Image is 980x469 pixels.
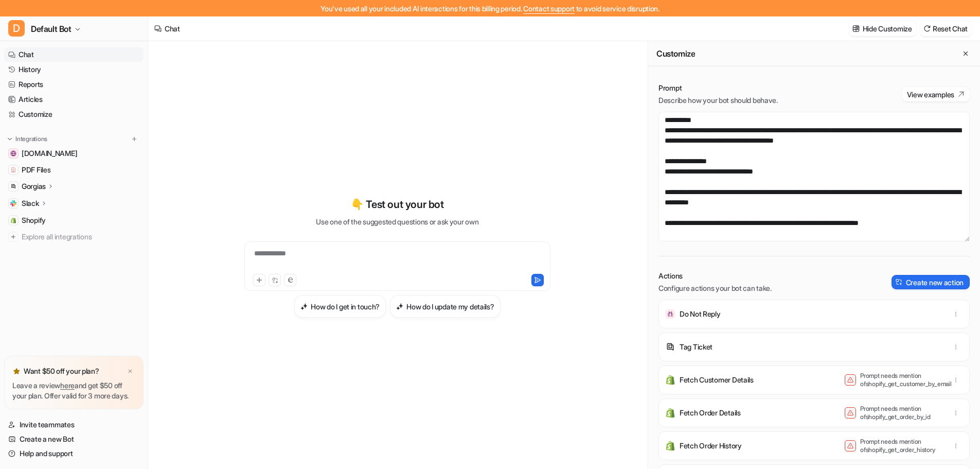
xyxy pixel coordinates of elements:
p: Configure actions your bot can take. [658,283,772,293]
p: Leave a review and get $50 off your plan. Offer valid for 3 more days. [12,380,135,401]
img: create-action-icon.svg [896,279,903,286]
p: Prompt [658,83,778,93]
p: Fetch Customer Details [680,375,754,385]
img: Fetch Order History icon [665,441,675,451]
a: help.years.com[DOMAIN_NAME] [4,146,144,161]
button: Reset Chat [920,21,972,36]
span: Default Bot [31,22,72,36]
p: Do Not Reply [680,309,721,319]
h2: Customize [656,48,695,59]
h3: How do I get in touch? [311,301,380,312]
a: Explore all integrations [4,230,144,244]
a: Reports [4,77,144,92]
a: Help and support [4,446,144,461]
p: Fetch Order History [680,441,742,451]
img: Slack [10,200,16,206]
p: Hide Customize [863,23,912,34]
a: Customize [4,107,144,121]
button: Integrations [4,134,50,144]
span: [DOMAIN_NAME] [22,148,77,159]
span: Explore all integrations [22,229,139,245]
p: Prompt needs mention of shopify_get_customer_by_email [860,372,942,388]
a: here [60,381,75,390]
span: Shopify [22,215,46,225]
p: Fetch Order Details [680,408,741,418]
button: Hide Customize [849,21,916,36]
span: PDF Files [22,165,50,175]
button: View examples [902,87,970,101]
img: star [12,367,21,375]
img: expand menu [6,135,13,143]
img: reset [923,25,931,32]
img: explore all integrations [8,232,19,242]
p: Use one of the suggested questions or ask your own [316,216,478,227]
a: Create a new Bot [4,432,144,446]
img: How do I get in touch? [300,303,308,310]
p: Integrations [15,135,47,143]
p: 👇 Test out your bot [351,197,443,212]
img: Tag Ticket icon [665,342,675,352]
a: ShopifyShopify [4,213,144,228]
p: Prompt needs mention of shopify_get_order_history [860,438,942,454]
button: How do I get in touch?How do I get in touch? [294,295,386,318]
img: Gorgias [10,183,16,189]
p: Gorgias [22,181,46,192]
p: Tag Ticket [680,342,712,352]
h3: How do I update my details? [406,301,494,312]
span: Contact support [523,4,575,13]
img: menu_add.svg [131,135,138,143]
button: Create new action [892,275,970,289]
button: Close flyout [959,47,972,60]
img: PDF Files [10,167,16,173]
span: D [8,20,25,37]
p: Want $50 off your plan? [24,366,99,376]
div: Chat [165,23,180,34]
img: Fetch Order Details icon [665,408,675,418]
p: Slack [22,198,39,209]
img: Do Not Reply icon [665,309,675,319]
img: customize [852,25,860,32]
a: PDF FilesPDF Files [4,163,144,177]
p: Actions [658,271,772,281]
a: Chat [4,47,144,62]
img: Shopify [10,217,16,223]
a: Invite teammates [4,418,144,432]
img: How do I update my details? [396,303,403,310]
a: Articles [4,92,144,107]
a: History [4,62,144,77]
img: Fetch Customer Details icon [665,375,675,385]
img: help.years.com [10,150,16,157]
img: x [127,368,133,375]
button: How do I update my details?How do I update my details? [390,295,500,318]
p: Describe how your bot should behave. [658,95,778,106]
p: Prompt needs mention of shopify_get_order_by_id [860,405,942,421]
